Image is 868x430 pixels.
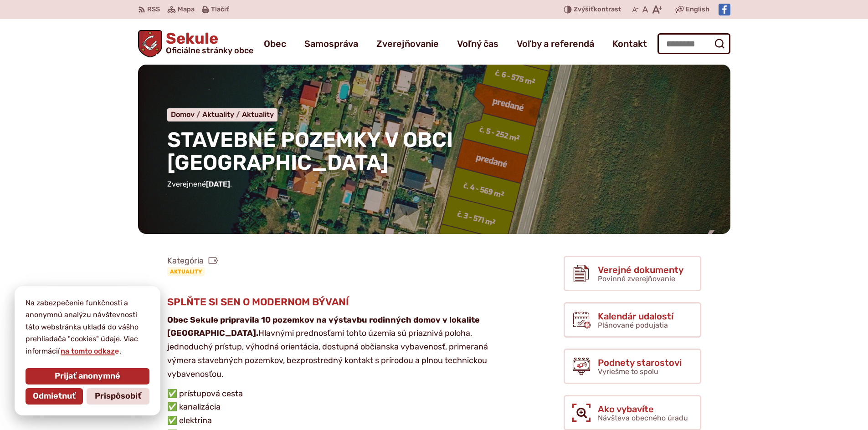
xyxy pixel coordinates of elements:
[612,31,647,56] a: Kontakt
[147,4,160,15] span: RSS
[598,367,658,376] span: Vyriešme to spolu
[684,4,711,15] a: English
[138,30,163,57] img: Prejsť na domovskú stránku
[167,256,218,266] span: Kategória
[211,6,229,14] span: Tlačiť
[206,180,230,188] span: [DATE]
[171,110,202,119] a: Domov
[162,31,253,55] span: Sekule
[598,265,683,275] span: Verejné dokumenty
[202,110,234,119] span: Aktuality
[95,391,141,401] span: Prispôsobiť
[167,127,453,176] span: STAVEBNÉ POZEMKY V OBCI [GEOGRAPHIC_DATA]
[166,46,253,55] span: Oficiálne stránky obce
[178,4,195,15] span: Mapa
[242,110,274,119] a: Aktuality
[564,302,701,338] a: Kalendár udalostí Plánované podujatia
[598,414,688,422] span: Návšteva obecného úradu
[138,30,254,57] a: Logo Sekule, prejsť na domovskú stránku.
[457,31,498,56] a: Voľný čas
[574,5,594,13] span: Zvýšiť
[304,31,358,56] a: Samospráva
[598,358,682,368] span: Podnety starostovi
[167,267,205,276] a: Aktuality
[33,391,76,401] span: Odmietnuť
[26,388,83,405] button: Odmietnuť
[686,4,709,15] span: English
[167,315,480,339] strong: Obec Sekule pripravila 10 pozemkov na výstavbu rodinných domov v lokalite [GEOGRAPHIC_DATA].
[598,274,675,283] span: Povinné zverejňovanie
[517,31,594,56] a: Voľby a referendá
[574,6,621,14] span: kontrast
[167,178,701,190] p: Zverejnené .
[55,371,120,381] span: Prijať anonymné
[564,256,701,291] a: Verejné dokumenty Povinné zverejňovanie
[26,297,149,357] p: Na zabezpečenie funkčnosti a anonymnú analýzu návštevnosti táto webstránka ukladá do vášho prehli...
[376,31,439,56] a: Zverejňovanie
[167,296,349,308] span: SPLŇTE SI SEN O MODERNOM BÝVANÍ
[719,4,730,15] img: Prejsť na Facebook stránku
[60,347,120,355] a: na tomto odkaze
[598,321,668,329] span: Plánované podujatia
[26,368,149,384] button: Prijať anonymné
[598,404,688,414] span: Ako vybavíte
[202,110,242,119] a: Aktuality
[598,311,673,321] span: Kalendár udalostí
[167,314,491,381] p: Hlavnými prednosťami tohto územia sú priaznivá poloha, jednoduchý prístup, výhodná orientácia, do...
[171,110,195,119] span: Domov
[264,31,286,56] a: Obec
[87,388,149,405] button: Prispôsobiť
[564,349,701,384] a: Podnety starostovi Vyriešme to spolu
